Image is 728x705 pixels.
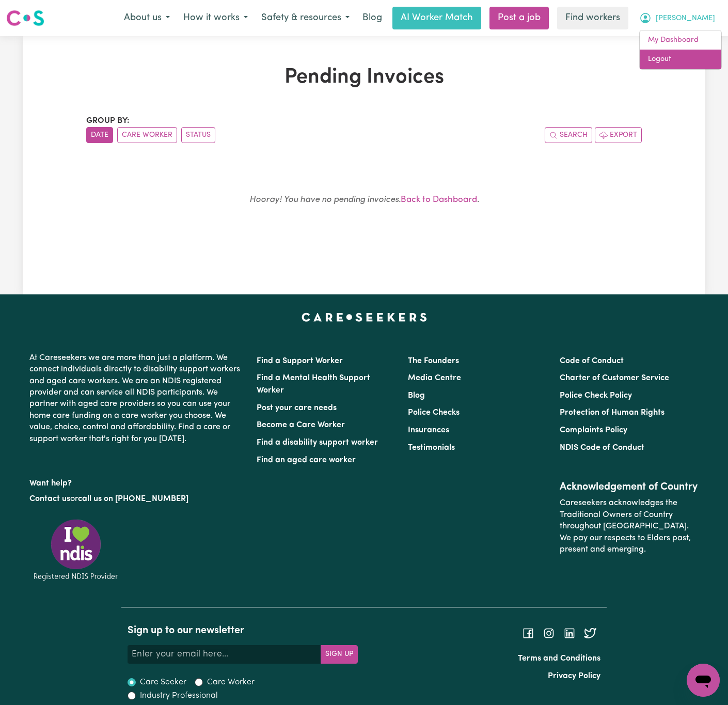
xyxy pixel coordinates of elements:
a: Find workers [557,7,628,29]
p: Careseekers acknowledges the Traditional Owners of Country throughout [GEOGRAPHIC_DATA]. We pay o... [560,493,699,559]
a: Find an aged care worker [257,456,356,464]
a: Post a job [489,7,549,29]
a: call us on [PHONE_NUMBER] [78,495,188,503]
a: Contact us [29,495,70,503]
span: [PERSON_NAME] [656,13,715,24]
button: Export [595,127,642,143]
a: Careseekers logo [6,6,44,30]
img: Registered NDIS provider [29,518,122,582]
a: Follow Careseekers on Facebook [522,629,534,637]
a: Terms and Conditions [518,654,600,663]
a: Careseekers home page [302,313,427,321]
a: Find a disability support worker [257,438,378,447]
p: At Careseekers we are more than just a platform. We connect individuals directly to disability su... [29,348,244,449]
div: My Account [639,30,722,70]
p: or [29,489,244,509]
img: Careseekers logo [6,9,44,27]
a: Media Centre [408,374,461,382]
h2: Acknowledgement of Country [560,481,699,493]
a: Complaints Policy [560,426,627,434]
a: Follow Careseekers on LinkedIn [563,629,576,637]
label: Care Seeker [140,676,186,688]
p: Want help? [29,474,244,489]
a: Blog [408,391,425,400]
iframe: Button to launch messaging window [687,664,720,697]
a: My Dashboard [640,30,721,50]
button: Subscribe [321,645,358,664]
label: Industry Professional [140,690,218,702]
a: Protection of Human Rights [560,409,664,417]
a: Find a Support Worker [257,357,343,365]
a: Follow Careseekers on Instagram [543,629,555,637]
button: sort invoices by care worker [117,127,177,143]
span: Group by: [86,117,130,125]
a: Post your care needs [257,404,337,412]
label: Care Worker [207,676,255,688]
button: My Account [632,7,722,29]
button: Safety & resources [255,7,356,29]
h2: Sign up to our newsletter [128,624,358,637]
small: . [249,195,479,204]
a: Find a Mental Health Support Worker [257,374,370,395]
a: Insurances [408,426,449,434]
input: Enter your email here... [128,645,321,664]
a: Charter of Customer Service [560,374,669,382]
button: sort invoices by date [86,127,113,143]
a: Back to Dashboard [401,195,477,204]
em: Hooray! You have no pending invoices. [249,195,401,204]
a: The Founders [408,357,459,365]
a: Police Checks [408,409,460,417]
a: Blog [356,7,388,29]
a: Police Check Policy [560,391,632,400]
a: NDIS Code of Conduct [560,444,644,452]
button: sort invoices by paid status [181,127,215,143]
a: Code of Conduct [560,357,624,365]
button: About us [117,7,177,29]
a: Testimonials [408,444,455,452]
a: Logout [640,50,721,69]
button: How it works [177,7,255,29]
button: Search [545,127,592,143]
a: Become a Care Worker [257,421,345,429]
a: Follow Careseekers on Twitter [584,629,596,637]
a: AI Worker Match [392,7,481,29]
h1: Pending Invoices [86,65,642,90]
a: Privacy Policy [548,672,600,680]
